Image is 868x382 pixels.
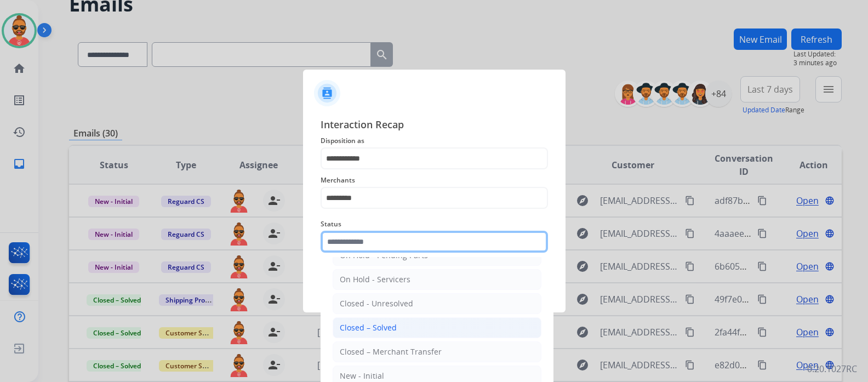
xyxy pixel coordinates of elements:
div: Closed - Unresolved [340,298,413,309]
span: Disposition as [321,134,548,147]
p: 0.20.1027RC [807,362,857,375]
span: Interaction Recap [321,117,548,134]
img: contactIcon [314,80,340,106]
div: Closed – Merchant Transfer [340,346,442,357]
div: New - Initial [340,370,384,381]
span: Status [321,218,548,231]
div: On Hold - Servicers [340,274,410,285]
div: Closed – Solved [340,322,397,333]
span: Merchants [321,174,548,187]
